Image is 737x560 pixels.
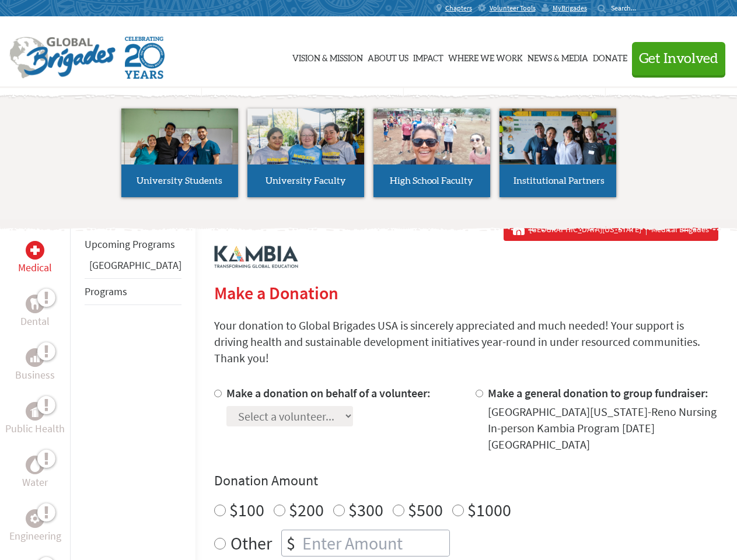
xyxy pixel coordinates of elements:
[500,108,616,197] a: Institutional Partners
[282,530,300,556] div: $
[639,52,718,66] span: Get Involved
[214,282,718,303] h2: Make a Donation
[292,27,363,86] a: Vision & Mission
[408,499,443,521] label: $500
[348,499,383,521] label: $300
[26,241,44,260] div: Medical
[247,108,364,187] img: menu_brigades_submenu_2.jpg
[448,27,523,86] a: Where We Work
[390,176,473,185] span: High School Faculty
[30,246,40,255] img: Medical
[632,42,725,75] button: Get Involved
[5,402,65,437] a: Public HealthPublic Health
[214,317,718,366] p: Your donation to Global Brigades USA is sincerely appreciated and much needed! Your support is dr...
[500,108,616,186] img: menu_brigades_submenu_4.jpg
[18,241,52,276] a: MedicalMedical
[20,295,50,330] a: DentalDental
[9,509,61,544] a: EngineeringEngineering
[30,514,40,523] img: Engineering
[214,471,718,490] h4: Donation Amount
[553,3,587,13] span: MyBrigades
[488,404,718,453] div: [GEOGRAPHIC_DATA][US_STATE]-Reno Nursing In-person Kambia Program [DATE] [GEOGRAPHIC_DATA]
[26,402,44,421] div: Public Health
[611,3,644,12] input: Search...
[89,258,181,272] a: [GEOGRAPHIC_DATA]
[26,348,44,367] div: Business
[20,313,50,330] p: Dental
[373,108,490,197] a: High School Faculty
[30,405,40,417] img: Public Health
[121,108,238,197] a: University Students
[300,530,449,556] input: Enter Amount
[26,295,44,313] div: Dental
[30,353,40,362] img: Business
[85,237,175,251] a: Upcoming Programs
[30,298,40,309] img: Dental
[368,27,408,86] a: About Us
[247,108,364,197] a: University Faculty
[85,285,127,298] a: Programs
[26,509,44,528] div: Engineering
[413,27,443,86] a: Impact
[373,108,490,165] img: menu_brigades_submenu_3.jpg
[15,348,55,383] a: BusinessBusiness
[30,458,40,471] img: Water
[229,499,264,521] label: $100
[488,386,708,400] label: Make a general donation to group fundraiser:
[490,3,536,13] span: Volunteer Tools
[226,386,431,400] label: Make a donation on behalf of a volunteer:
[85,232,181,257] li: Upcoming Programs
[22,456,48,491] a: WaterWater
[22,474,48,491] p: Water
[9,528,61,544] p: Engineering
[266,176,346,185] span: University Faculty
[85,278,181,305] li: Programs
[230,530,272,556] label: Other
[137,176,222,185] span: University Students
[125,37,165,79] img: Global Brigades Celebrating 20 Years
[289,499,324,521] label: $200
[5,421,65,437] p: Public Health
[528,27,588,86] a: News & Media
[85,257,181,278] li: Belize
[15,367,55,383] p: Business
[18,260,52,276] p: Medical
[593,27,627,86] a: Donate
[467,499,511,521] label: $1000
[121,108,238,186] img: menu_brigades_submenu_1.jpg
[214,246,298,268] img: logo-kambia.png
[514,176,605,185] span: Institutional Partners
[9,37,116,79] img: Global Brigades Logo
[445,3,472,13] span: Chapters
[26,456,44,474] div: Water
